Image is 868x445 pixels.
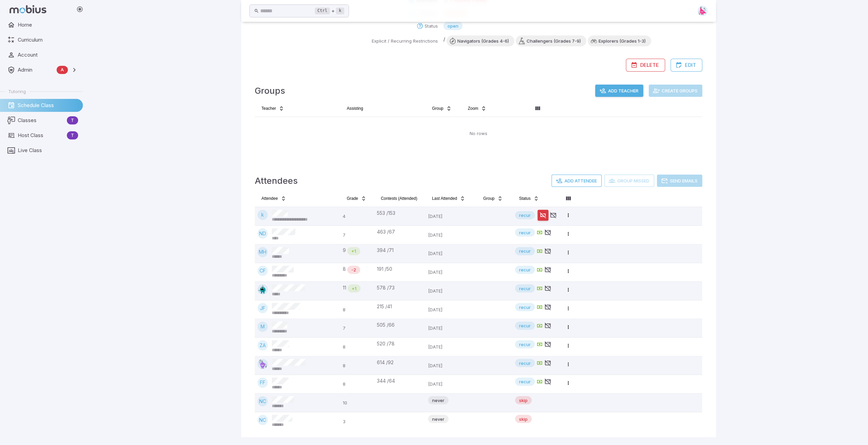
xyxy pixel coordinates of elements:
div: 520 / 78 [377,340,423,347]
button: Assisting [343,103,367,114]
span: T [67,132,78,139]
span: Schedule Class [18,102,78,109]
span: recur [515,212,535,219]
p: 4 [343,210,371,223]
img: right-triangle.svg [697,6,708,16]
p: [DATE] [428,210,474,223]
div: 344 / 64 [377,377,423,384]
p: 10 [343,396,371,409]
div: / [443,35,651,46]
div: 215 / 41 [377,303,423,310]
p: 8 [343,340,371,353]
p: No rows [470,130,487,137]
p: 8 [343,303,371,316]
span: recur [515,359,535,366]
div: NC [258,415,268,425]
span: Grade [347,196,358,201]
kbd: k [336,8,344,14]
button: Delete [626,59,665,72]
span: never [428,397,448,404]
span: Last Attended [432,196,457,201]
span: Classes [18,117,64,124]
span: Home [18,21,78,29]
button: Attendee [258,193,290,204]
p: [DATE] [428,247,474,260]
p: [DATE] [428,340,474,353]
button: Add Attendee [551,175,602,187]
span: Assisting [347,106,363,111]
span: Navigators (Grades 4-6) [452,38,514,44]
button: Column visibility [532,103,543,114]
div: MH [258,247,268,257]
p: Status [425,23,438,29]
p: [DATE] [428,303,474,316]
span: -2 [347,266,360,273]
span: Curriculum [18,36,78,44]
span: recur [515,266,535,273]
div: 578 / 73 [377,284,423,291]
button: Zoom [464,103,491,114]
span: Challengers (Grades 7-9) [521,38,586,44]
p: [DATE] [428,322,474,335]
span: Live Class [18,147,78,154]
p: 8 [343,359,371,372]
div: 463 / 67 [377,228,423,235]
button: Last Attended [428,193,469,204]
button: Edit [671,59,702,72]
span: 8 [343,266,346,274]
span: T [67,117,78,124]
span: Group [432,106,443,111]
span: +1 [348,285,361,292]
span: Contests (Attended) [381,196,417,201]
span: skip [515,415,532,422]
span: Attendee [262,196,278,201]
div: 505 / 66 [377,322,423,328]
h4: Attendees [255,174,298,188]
p: [DATE] [428,228,474,241]
button: Teacher [258,103,289,114]
button: Group [479,193,507,204]
div: NC [258,396,268,406]
p: [DATE] [428,377,474,390]
div: M [258,322,268,332]
kbd: Ctrl [315,8,330,14]
span: Explorers (Grades 1-3) [593,38,651,44]
button: Column visibility [563,193,574,204]
span: recur [515,303,535,310]
button: Add Teacher [595,85,643,97]
span: 11 [343,284,346,293]
img: octagon.svg [258,284,268,295]
span: A [57,66,68,73]
div: 394 / 71 [377,247,423,254]
div: Math is above age level [347,247,360,255]
div: 614 / 92 [377,359,423,366]
div: k [258,210,268,220]
div: Math is above age level [348,284,361,293]
span: Account [18,51,78,59]
span: Host Class [18,132,64,139]
button: Contests (Attended) [377,193,422,204]
span: recur [515,285,535,292]
div: JF [258,303,268,313]
span: open [443,23,462,29]
p: [DATE] [428,284,474,297]
button: Status [515,193,543,204]
div: ND [258,228,268,239]
div: 191 / 50 [377,266,423,272]
p: 7 [343,228,371,241]
h4: Groups [255,84,285,98]
div: ZA [258,340,268,351]
p: [DATE] [428,266,474,279]
span: Teacher [262,106,276,111]
span: Group [483,196,495,201]
div: FF [258,377,268,388]
button: Grade [343,193,370,204]
p: 8 [343,377,371,390]
span: +1 [347,248,360,254]
span: Tutoring [8,88,26,94]
p: [DATE] [428,359,474,372]
span: recur [515,378,535,385]
div: 553 / 153 [377,210,423,217]
span: Status [519,196,531,201]
img: pentagon.svg [258,359,268,369]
